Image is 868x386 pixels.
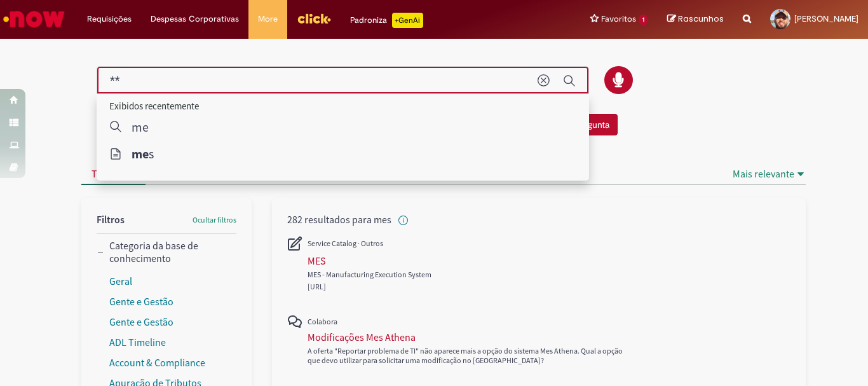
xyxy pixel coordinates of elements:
span: Requisições [87,13,132,25]
span: Rascunhos [678,13,724,25]
span: [PERSON_NAME] [794,13,858,24]
img: ServiceNow [1,6,67,32]
span: Favoritos [601,13,636,25]
p: +GenAi [392,13,423,28]
a: Rascunhos [667,13,724,25]
span: 1 [639,15,648,25]
span: More [258,13,278,25]
span: Despesas Corporativas [151,13,239,25]
div: Padroniza [350,13,423,28]
img: click_logo_yellow_360x200.png [297,9,331,28]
